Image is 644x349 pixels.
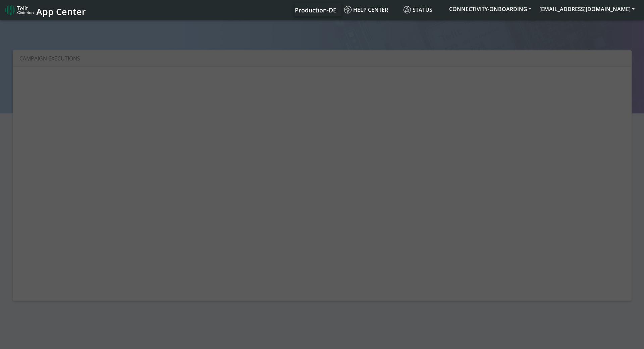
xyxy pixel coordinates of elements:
a: App Center [5,3,85,17]
img: status.svg [404,6,411,13]
a: Your current platform instance [294,3,336,16]
a: Status [401,3,445,16]
a: Help center [341,3,401,16]
img: knowledge.svg [344,6,352,13]
img: logo-telit-cinterion-gw-new.png [5,5,34,15]
span: Help center [344,6,388,13]
button: CONNECTIVITY-ONBOARDING [445,3,535,15]
button: [EMAIL_ADDRESS][DOMAIN_NAME] [535,3,639,15]
span: Production-DE [295,6,336,14]
span: Status [404,6,432,13]
span: App Center [36,5,86,18]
